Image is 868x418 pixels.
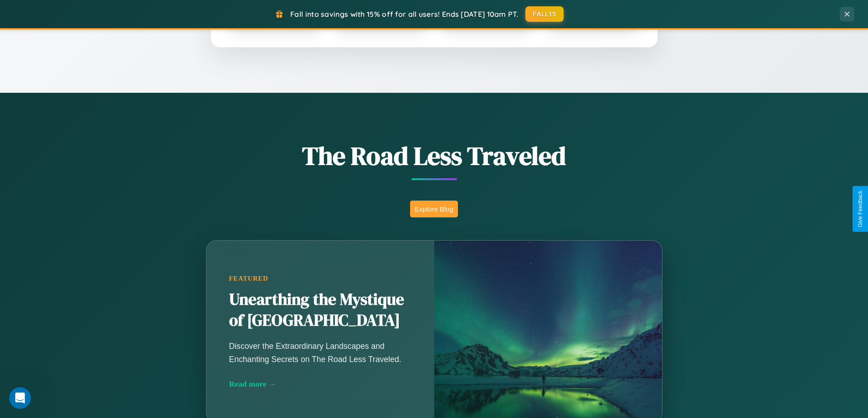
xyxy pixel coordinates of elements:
h2: Unearthing the Mystique of [GEOGRAPHIC_DATA] [229,289,411,331]
p: Discover the Extraordinary Landscapes and Enchanting Secrets on The Road Less Traveled. [229,340,411,365]
span: Fall into savings with 15% off for all users! Ends [DATE] 10am PT. [290,10,519,19]
iframe: Intercom live chat [9,387,31,409]
button: Explore Blog [410,201,458,217]
div: Give Feedback [857,191,863,227]
h1: The Road Less Traveled [161,138,708,173]
div: Featured [229,275,411,282]
button: FALL15 [525,6,564,22]
div: Read more → [229,379,411,389]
